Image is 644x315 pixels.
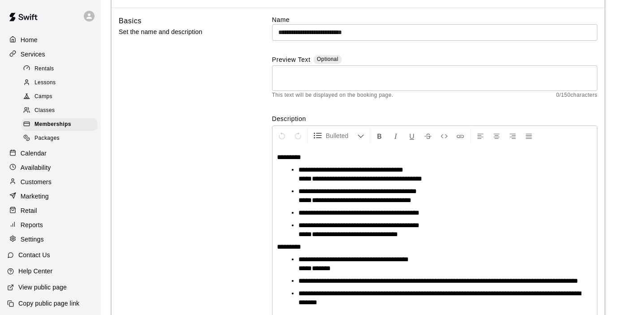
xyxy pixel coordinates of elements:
span: Packages [35,134,60,143]
a: Rentals [22,62,101,76]
p: Set the name and description [119,26,243,38]
a: Reports [7,218,94,232]
button: Redo [290,128,306,144]
button: Format Strikethrough [420,128,436,144]
button: Center Align [489,128,504,144]
button: Format Italics [388,128,403,144]
a: Retail [7,204,94,217]
button: Insert Code [437,128,452,144]
h6: Basics [119,15,142,27]
button: Insert Link [453,128,468,144]
label: Preview Text [272,55,311,65]
button: Undo [274,128,290,144]
span: 0 / 150 characters [556,91,597,100]
a: Camps [22,90,101,104]
a: Customers [7,175,94,189]
span: Memberships [35,120,71,129]
p: Reports [21,220,43,229]
a: Calendar [7,147,94,160]
div: Classes [22,104,97,117]
label: Name [272,15,597,24]
span: Bulleted List [326,131,357,140]
p: Contact Us [18,250,50,259]
a: Services [7,47,94,61]
a: Marketing [7,190,94,203]
p: Copy public page link [18,299,79,308]
span: Classes [35,106,55,115]
div: Rentals [22,63,97,75]
p: View public page [18,283,67,292]
p: Settings [21,235,44,244]
button: Format Underline [404,128,419,144]
a: Availability [7,161,94,174]
span: Camps [35,92,52,101]
a: Lessons [22,76,101,90]
a: Home [7,33,94,47]
button: Justify Align [521,128,536,144]
label: Description [272,114,597,123]
p: Help Center [18,267,52,276]
p: Marketing [21,192,49,201]
a: Packages [22,132,101,146]
button: Format Bold [372,128,387,144]
button: Left Align [473,128,488,144]
span: Lessons [35,78,56,87]
span: Optional [317,56,338,62]
button: Formatting Options [310,128,368,144]
p: Availability [21,163,51,172]
p: Calendar [21,149,47,158]
button: Right Align [505,128,520,144]
a: Settings [7,233,94,246]
span: Rentals [35,65,54,73]
span: This text will be displayed on the booking page. [272,91,393,100]
p: Retail [21,206,37,215]
p: Home [21,35,38,44]
div: Memberships [22,118,97,131]
a: Memberships [22,118,101,132]
p: Services [21,50,45,59]
div: Packages [22,132,97,145]
a: Classes [22,104,101,118]
div: Lessons [22,77,97,89]
p: Customers [21,177,52,186]
div: Camps [22,91,97,103]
